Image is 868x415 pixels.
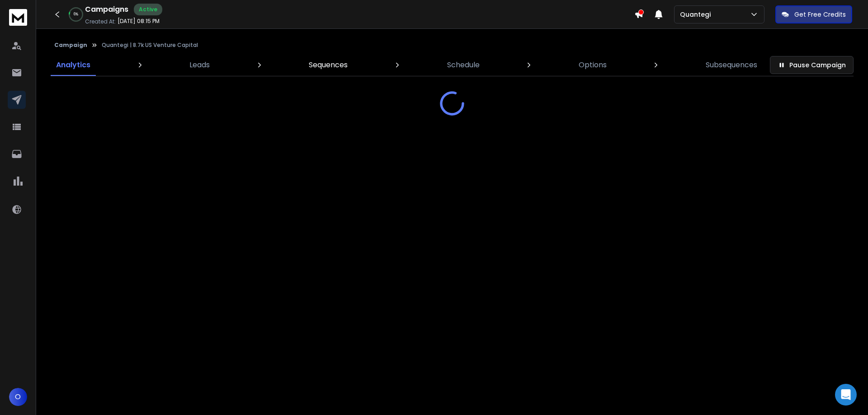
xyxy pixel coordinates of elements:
[835,384,857,406] div: Open Intercom Messenger
[74,12,78,17] p: 6 %
[54,42,87,49] button: Campaign
[770,56,854,74] button: Pause Campaign
[118,18,160,25] p: [DATE] 08:15 PM
[447,60,480,70] p: Schedule
[102,42,198,49] p: Quantegi | 8.7k US Venture Capital
[573,54,612,76] a: Options
[85,18,116,25] p: Created At:
[680,10,714,19] p: Quantegi
[85,4,128,15] h1: Campaigns
[794,10,846,19] p: Get Free Credits
[706,60,757,70] p: Subsequences
[9,388,27,406] button: O
[189,60,210,70] p: Leads
[184,54,215,76] a: Leads
[442,54,485,76] a: Schedule
[56,60,90,70] p: Analytics
[134,4,162,15] div: Active
[51,54,96,76] a: Analytics
[309,60,348,70] p: Sequences
[579,60,607,70] p: Options
[775,5,852,23] button: Get Free Credits
[700,54,763,76] a: Subsequences
[303,54,353,76] a: Sequences
[9,9,27,26] img: logo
